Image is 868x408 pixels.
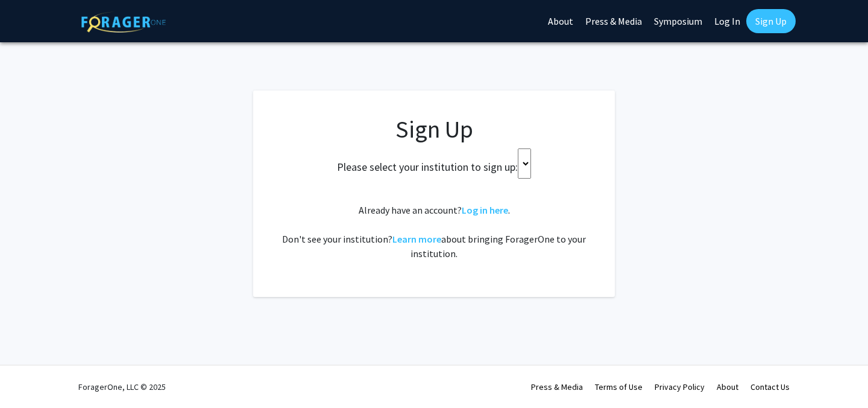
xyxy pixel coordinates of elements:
a: Terms of Use [595,381,643,392]
a: About [717,381,738,392]
a: Learn more about bringing ForagerOne to your institution [392,233,441,245]
a: Sign Up [746,9,796,33]
img: ForagerOne Logo [81,11,166,33]
a: Privacy Policy [655,381,705,392]
a: Log in here [462,204,508,216]
a: Contact Us [750,381,790,392]
h1: Sign Up [277,115,591,144]
div: Already have an account? . Don't see your institution? about bringing ForagerOne to your institut... [277,203,591,261]
a: Press & Media [531,381,583,392]
h2: Please select your institution to sign up: [337,161,518,174]
div: ForagerOne, LLC © 2025 [78,366,166,408]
